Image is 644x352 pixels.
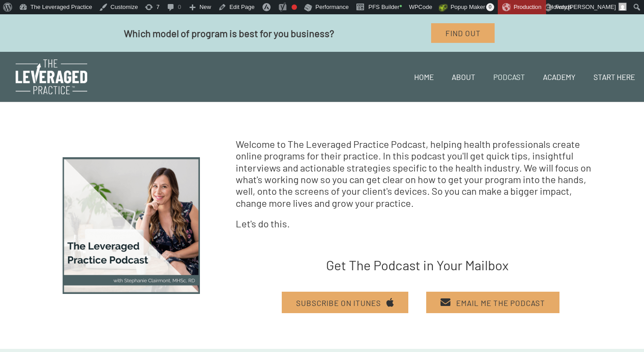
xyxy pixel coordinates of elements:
a: Start Here [585,62,644,92]
a: Find Out [431,23,495,43]
h5: Let's do this. [236,218,599,229]
a: About [443,62,484,92]
span: [PERSON_NAME] [568,4,616,10]
img: The-leveraged-practice-podcast-stephanie-clairmont [63,157,200,294]
div: Focus keyphrase not set [292,4,297,10]
a: Podcast [484,62,534,92]
h5: Welcome to The Leveraged Practice Podcast, helping health professionals create online programs fo... [236,138,599,209]
span: Which model of program is best for you business? [124,27,334,39]
span: Get The Podcast in Your Mailbox [326,257,508,273]
span: • [399,2,402,11]
nav: Site Navigation [398,62,644,92]
span: 0 [486,3,494,11]
a: Home [405,62,443,92]
a: Subscribe on Itunes [282,292,408,314]
span: Subscribe on Itunes [296,298,381,307]
span: Find Out [445,29,481,38]
img: The Leveraged Practice [16,59,87,94]
a: Academy [534,62,585,92]
span: Email Me The Podcast [456,298,545,307]
a: Email Me The Podcast [426,292,559,314]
